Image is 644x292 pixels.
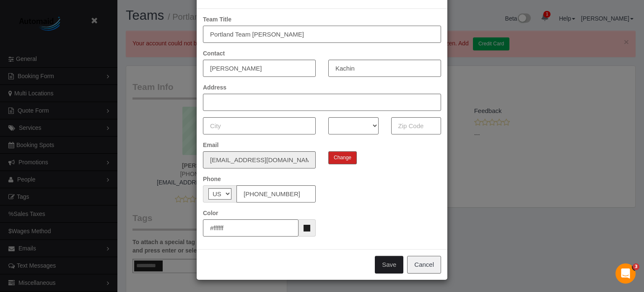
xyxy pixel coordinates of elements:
[203,60,316,77] input: First Name
[615,263,636,284] iframe: Intercom live chat
[203,15,231,24] label: Team Title
[203,49,225,58] label: Contact
[203,175,221,183] label: Phone
[633,263,639,270] span: 3
[391,117,441,134] input: Zip Code
[203,141,218,149] label: Email
[375,256,403,274] button: Save
[203,83,226,92] label: Address
[203,209,218,217] label: Color
[328,151,357,164] button: Change
[407,256,441,274] button: Cancel
[236,185,316,203] input: Phone
[328,60,441,77] input: Last Name
[203,117,316,134] input: City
